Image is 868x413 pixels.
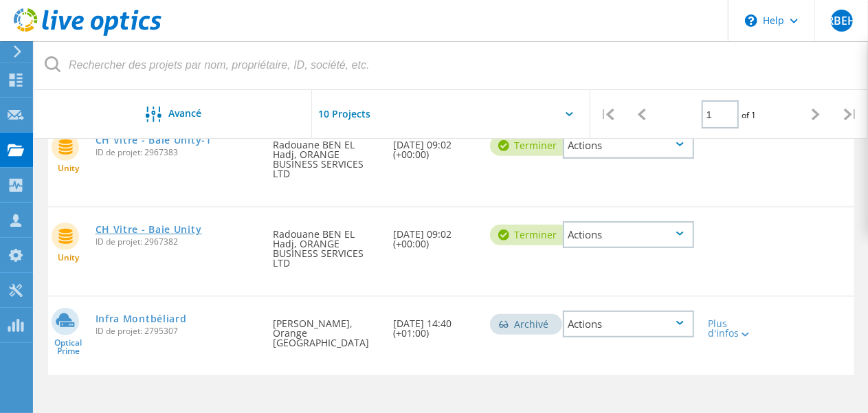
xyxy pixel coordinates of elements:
div: | [833,90,868,139]
span: RBEH [827,15,856,26]
div: Archivé [490,314,562,335]
a: Live Optics Dashboard [14,29,162,38]
a: Infra Montbéliard [96,314,187,324]
div: Plus d'infos [708,319,759,338]
div: Actions [563,311,694,337]
div: Terminer [490,225,570,245]
div: [PERSON_NAME], Orange [GEOGRAPHIC_DATA] [266,297,387,361]
div: Actions [563,221,694,248]
div: | [590,90,625,139]
div: [DATE] 14:40 (+01:00) [387,297,484,352]
a: CH Vitre - Baie Unity [96,225,202,234]
div: Radouane BEN EL Hadj, ORANGE BUSINESS SERVICES LTD [266,118,387,192]
span: Optical Prime [48,339,89,355]
span: Unity [58,164,79,172]
span: Avancé [168,109,201,118]
a: CH Vitre - Baie Unity-1 [96,135,212,145]
div: [DATE] 09:02 (+00:00) [387,208,484,263]
span: ID de projet: 2795307 [96,327,259,335]
span: Unity [58,254,79,262]
div: Radouane BEN EL Hadj, ORANGE BUSINESS SERVICES LTD [266,208,387,282]
span: ID de projet: 2967382 [96,238,259,246]
svg: \n [745,14,757,27]
span: of 1 [742,109,757,121]
div: Actions [563,132,694,159]
span: ID de projet: 2967383 [96,148,259,157]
